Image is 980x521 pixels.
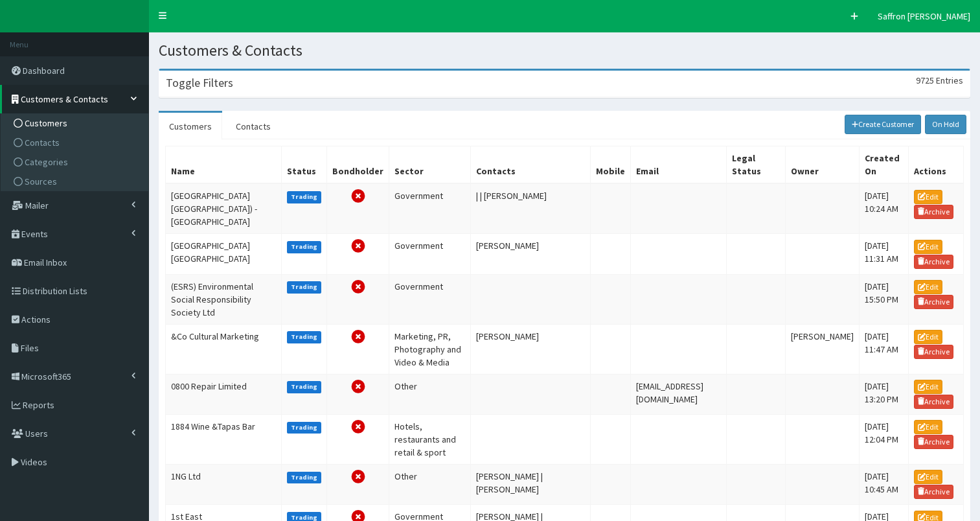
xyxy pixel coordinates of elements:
[859,274,908,324] td: [DATE] 15:50 PM
[281,146,327,184] th: Status
[785,324,859,374] td: [PERSON_NAME]
[287,331,322,343] label: Trading
[471,183,591,234] td: | | [PERSON_NAME]
[25,176,57,187] span: Sources
[159,42,970,59] h1: Customers & Contacts
[21,314,51,325] span: Actions
[166,414,282,464] td: 1884 Wine &Tapas Bar
[23,399,54,411] span: Reports
[23,285,87,297] span: Distribution Lists
[389,234,471,274] td: Government
[914,470,942,484] a: Edit
[914,485,954,499] a: Archive
[916,75,934,86] span: 9725
[908,146,963,184] th: Actions
[914,240,942,254] a: Edit
[936,75,963,86] span: Entries
[925,115,966,134] a: On Hold
[4,133,148,152] a: Contacts
[287,241,322,253] label: Trading
[166,464,282,504] td: 1NG Ltd
[389,414,471,464] td: Hotels, restaurants and retail & sport
[25,117,67,129] span: Customers
[726,146,785,184] th: Legal Status
[23,65,65,76] span: Dashboard
[471,146,591,184] th: Contacts
[914,330,942,344] a: Edit
[159,113,222,140] a: Customers
[327,146,389,184] th: Bondholder
[166,324,282,374] td: &Co Cultural Marketing
[914,255,954,269] a: Archive
[471,324,591,374] td: [PERSON_NAME]
[389,374,471,414] td: Other
[25,200,49,211] span: Mailer
[859,414,908,464] td: [DATE] 12:04 PM
[287,281,322,293] label: Trading
[166,77,233,89] h3: Toggle Filters
[631,146,727,184] th: Email
[859,234,908,274] td: [DATE] 11:31 AM
[914,395,954,409] a: Archive
[389,324,471,374] td: Marketing, PR, Photography and Video & Media
[914,205,954,219] a: Archive
[166,146,282,184] th: Name
[859,183,908,234] td: [DATE] 10:24 AM
[4,152,148,172] a: Categories
[4,113,148,133] a: Customers
[471,464,591,504] td: [PERSON_NAME] | [PERSON_NAME]
[914,295,954,309] a: Archive
[845,115,922,134] a: Create Customer
[914,345,954,359] a: Archive
[225,113,281,140] a: Contacts
[471,234,591,274] td: [PERSON_NAME]
[21,93,108,105] span: Customers & Contacts
[914,435,954,449] a: Archive
[25,137,60,148] span: Contacts
[166,234,282,274] td: [GEOGRAPHIC_DATA] [GEOGRAPHIC_DATA]
[389,146,471,184] th: Sector
[4,172,148,191] a: Sources
[287,472,322,483] label: Trading
[287,191,322,203] label: Trading
[389,274,471,324] td: Government
[389,183,471,234] td: Government
[166,374,282,414] td: 0800 Repair Limited
[859,146,908,184] th: Created On
[914,190,942,204] a: Edit
[914,380,942,394] a: Edit
[21,371,71,382] span: Microsoft365
[878,10,970,22] span: Saffron [PERSON_NAME]
[287,381,322,393] label: Trading
[24,257,67,268] span: Email Inbox
[25,156,68,168] span: Categories
[21,456,47,468] span: Videos
[287,422,322,434] label: Trading
[859,374,908,414] td: [DATE] 13:20 PM
[591,146,631,184] th: Mobile
[21,342,39,354] span: Files
[859,464,908,504] td: [DATE] 10:45 AM
[21,228,48,240] span: Events
[631,374,727,414] td: [EMAIL_ADDRESS][DOMAIN_NAME]
[389,464,471,504] td: Other
[785,146,859,184] th: Owner
[859,324,908,374] td: [DATE] 11:47 AM
[166,183,282,234] td: [GEOGRAPHIC_DATA] [GEOGRAPHIC_DATA]) - [GEOGRAPHIC_DATA]
[914,420,942,434] a: Edit
[25,428,48,439] span: Users
[166,274,282,324] td: (ESRS) Environmental Social Responsibility Society Ltd
[914,280,942,294] a: Edit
